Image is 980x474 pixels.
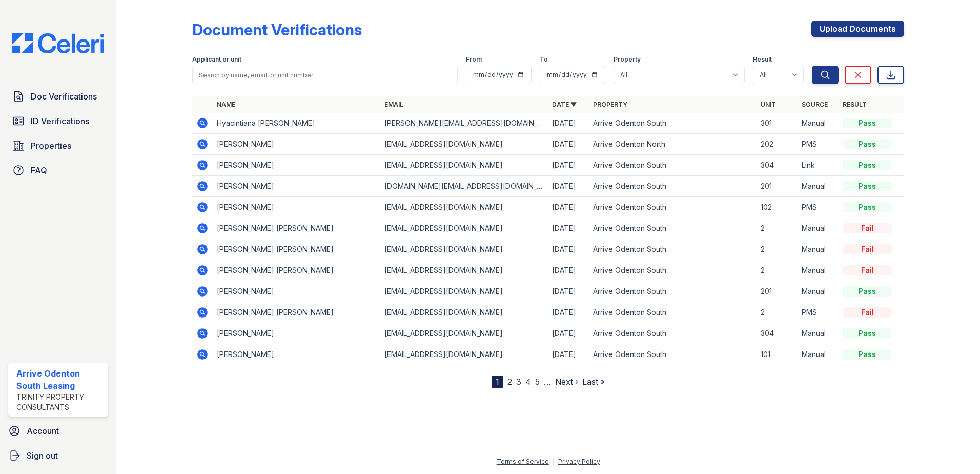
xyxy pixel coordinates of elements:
[589,113,757,134] td: Arrive Odenton South
[552,101,577,108] a: Date ▼
[757,302,798,323] td: 2
[31,115,89,127] span: ID Verifications
[213,218,380,239] td: [PERSON_NAME] [PERSON_NAME]
[757,281,798,302] td: 201
[8,160,108,181] a: FAQ
[16,367,104,392] div: Arrive Odenton South Leasing
[548,323,589,344] td: [DATE]
[213,323,380,344] td: [PERSON_NAME]
[589,239,757,260] td: Arrive Odenton South
[4,33,112,53] img: CE_Logo_Blue-a8612792a0a2168367f1c8372b55b34899dd931a85d93a1a3d3e32e68fde9ad4.png
[27,425,59,437] span: Account
[582,377,605,387] a: Last »
[492,376,503,388] div: 1
[213,239,380,260] td: [PERSON_NAME] [PERSON_NAME]
[757,344,798,365] td: 101
[213,134,380,155] td: [PERSON_NAME]
[798,323,839,344] td: Manual
[753,55,772,64] label: Result
[798,155,839,176] td: Link
[548,281,589,302] td: [DATE]
[798,344,839,365] td: Manual
[798,197,839,218] td: PMS
[507,377,512,387] a: 2
[466,55,482,64] label: From
[757,323,798,344] td: 304
[757,113,798,134] td: 301
[548,155,589,176] td: [DATE]
[589,176,757,197] td: Arrive Odenton South
[380,302,548,323] td: [EMAIL_ADDRESS][DOMAIN_NAME]
[4,445,112,466] button: Sign out
[761,101,776,108] a: Unit
[380,113,548,134] td: [PERSON_NAME][EMAIL_ADDRESS][DOMAIN_NAME]
[192,21,362,39] div: Document Verifications
[213,113,380,134] td: Hyacintiana [PERSON_NAME]
[213,281,380,302] td: [PERSON_NAME]
[589,344,757,365] td: Arrive Odenton South
[798,113,839,134] td: Manual
[31,140,71,152] span: Properties
[757,155,798,176] td: 304
[798,218,839,239] td: Manual
[380,323,548,344] td: [EMAIL_ADDRESS][DOMAIN_NAME]
[31,90,97,103] span: Doc Verifications
[843,202,892,212] div: Pass
[380,155,548,176] td: [EMAIL_ADDRESS][DOMAIN_NAME]
[192,55,241,64] label: Applicant or unit
[384,101,403,108] a: Email
[380,281,548,302] td: [EMAIL_ADDRESS][DOMAIN_NAME]
[548,134,589,155] td: [DATE]
[380,176,548,197] td: [DOMAIN_NAME][EMAIL_ADDRESS][DOMAIN_NAME]
[757,260,798,281] td: 2
[757,239,798,260] td: 2
[497,458,549,465] a: Terms of Service
[757,134,798,155] td: 202
[843,349,892,360] div: Pass
[589,134,757,155] td: Arrive Odenton North
[548,344,589,365] td: [DATE]
[380,197,548,218] td: [EMAIL_ADDRESS][DOMAIN_NAME]
[798,281,839,302] td: Manual
[380,218,548,239] td: [EMAIL_ADDRESS][DOMAIN_NAME]
[593,101,627,108] a: Property
[213,344,380,365] td: [PERSON_NAME]
[548,260,589,281] td: [DATE]
[540,55,548,64] label: To
[798,134,839,155] td: PMS
[558,458,600,465] a: Privacy Policy
[4,421,112,441] a: Account
[213,197,380,218] td: [PERSON_NAME]
[213,155,380,176] td: [PERSON_NAME]
[843,101,867,108] a: Result
[213,260,380,281] td: [PERSON_NAME] [PERSON_NAME]
[843,223,892,233] div: Fail
[798,239,839,260] td: Manual
[548,113,589,134] td: [DATE]
[8,86,108,107] a: Doc Verifications
[589,323,757,344] td: Arrive Odenton South
[843,181,892,191] div: Pass
[589,260,757,281] td: Arrive Odenton South
[811,21,904,37] a: Upload Documents
[843,286,892,297] div: Pass
[380,344,548,365] td: [EMAIL_ADDRESS][DOMAIN_NAME]
[798,260,839,281] td: Manual
[380,239,548,260] td: [EMAIL_ADDRESS][DOMAIN_NAME]
[16,392,104,412] div: Trinity Property Consultants
[548,302,589,323] td: [DATE]
[535,377,540,387] a: 5
[589,155,757,176] td: Arrive Odenton South
[213,176,380,197] td: [PERSON_NAME]
[525,377,531,387] a: 4
[516,377,521,387] a: 3
[544,376,551,388] span: …
[843,328,892,339] div: Pass
[192,66,458,84] input: Search by name, email, or unit number
[548,239,589,260] td: [DATE]
[8,111,108,131] a: ID Verifications
[31,164,47,176] span: FAQ
[555,377,578,387] a: Next ›
[213,302,380,323] td: [PERSON_NAME] [PERSON_NAME]
[217,101,235,108] a: Name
